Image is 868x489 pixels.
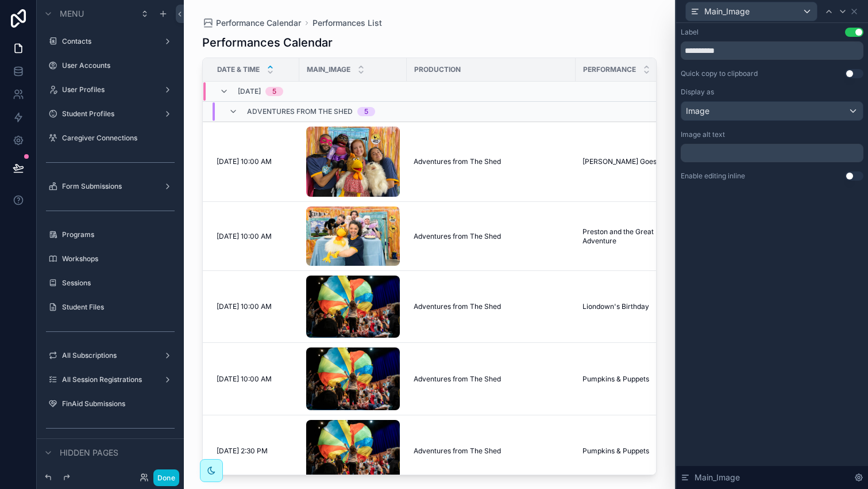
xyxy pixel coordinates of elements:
div: 5 [272,87,276,96]
span: Performance [583,65,636,74]
label: Workshops [62,254,175,263]
label: Image alt text [681,130,725,139]
label: Sessions [62,278,175,288]
button: Main_Image [685,2,817,21]
span: Adventures from The Shed [247,107,353,116]
span: Hidden pages [60,447,118,459]
span: Main_Image [704,6,750,17]
div: 5 [364,107,368,116]
label: Display as [681,87,714,97]
label: Caregiver Connections [62,133,175,143]
label: Programs [62,230,175,239]
div: Enable editing inline [681,171,745,181]
label: Contacts [62,37,159,46]
span: Date & Time [217,65,260,74]
label: User Profiles [62,85,159,94]
button: Image [681,101,863,121]
span: Image [686,105,709,117]
label: Student Files [62,303,175,312]
div: Quick copy to clipboard [681,69,758,78]
label: User Accounts [62,61,175,70]
span: Main_Image [695,472,740,483]
span: Menu [60,8,84,20]
span: [DATE] [238,87,261,96]
label: All Subscriptions [62,351,159,360]
label: All Session Registrations [62,375,159,384]
label: Student Profiles [62,109,159,119]
button: Done [153,469,179,486]
span: Production [414,65,461,74]
span: Main_Image [307,65,350,74]
div: Label [681,28,699,37]
label: Form Submissions [62,182,159,191]
label: FinAid Submissions [62,399,175,408]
